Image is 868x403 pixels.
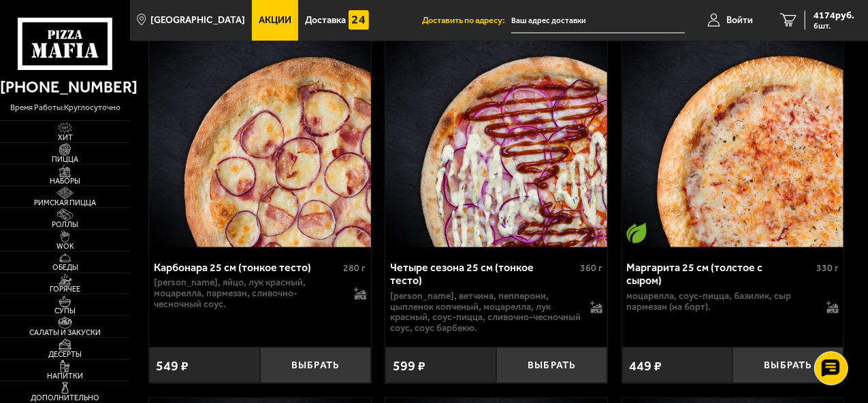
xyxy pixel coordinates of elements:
[816,262,839,274] span: 330 г
[149,20,370,248] img: Карбонара 25 см (тонкое тесто)
[259,16,291,25] span: Акции
[814,11,854,20] span: 4174 руб.
[626,223,647,243] img: Вегетарианское блюдо
[154,277,344,310] p: [PERSON_NAME], яйцо, лук красный, моцарелла, пармезан, сливочно-чесночный соус.
[156,357,189,374] span: 549 ₽
[622,20,843,248] a: Вегетарианское блюдоМаргарита 25 см (толстое с сыром)
[260,347,371,383] button: Выбрать
[305,16,346,25] span: Доставка
[422,16,511,25] span: Доставить по адресу:
[390,261,576,287] div: Четыре сезона 25 см (тонкое тесто)
[349,10,369,31] img: 15daf4d41897b9f0e9f617042186c801.svg
[385,20,607,248] img: Четыре сезона 25 см (тонкое тесто)
[154,261,340,274] div: Карбонара 25 см (тонкое тесто)
[496,347,607,383] button: Выбрать
[629,357,662,374] span: 449 ₽
[627,291,818,313] p: моцарелла, соус-пицца, базилик, сыр пармезан (на борт).
[390,291,581,334] p: [PERSON_NAME], ветчина, пепперони, цыпленок копченый, моцарелла, лук красный, соус-пицца, сливочн...
[580,262,602,274] span: 360 г
[733,347,843,383] button: Выбрать
[344,262,366,274] span: 280 г
[511,8,685,33] input: Ваш адрес доставки
[622,20,843,248] img: Маргарита 25 см (толстое с сыром)
[726,16,753,25] span: Войти
[151,16,246,25] span: [GEOGRAPHIC_DATA]
[627,261,813,287] div: Маргарита 25 см (толстое с сыром)
[393,357,425,374] span: 599 ₽
[814,22,854,30] span: 6 шт.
